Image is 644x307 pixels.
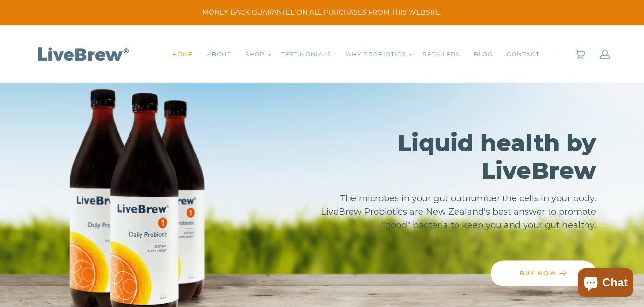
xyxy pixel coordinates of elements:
a: BLOG [474,50,492,59]
a: HOME [172,50,193,59]
inbox-online-store-chat: Shopify online store chat [575,268,636,299]
img: LiveBrew [35,45,130,62]
a: BUY NOW [491,261,596,286]
span: BUY NOW [520,270,557,277]
span: MONEY BACK GUARANTEE ON ALL PURCHASES FROM THIS WEBSITE. [14,8,630,18]
a: SHOP [246,50,265,59]
a: RETAILERS [422,50,459,59]
a: WHY PROBIOTICS [345,50,406,59]
a: ABOUT [207,50,231,59]
a: TESTIMONIALS [281,50,331,59]
a: CONTACT [507,50,539,59]
h2: Liquid health by LiveBrew [310,129,596,185]
p: The microbes in your gut outnumber the cells in your body. LiveBrew Probiotics are New Zealand's ... [310,192,596,232]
